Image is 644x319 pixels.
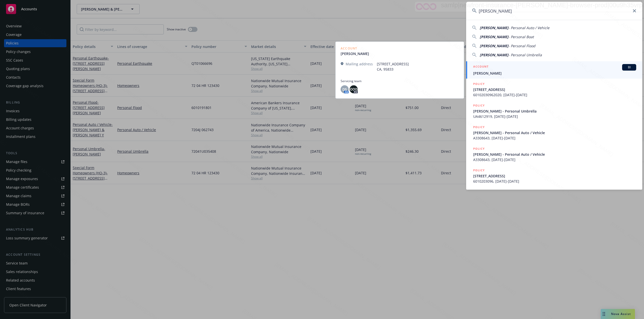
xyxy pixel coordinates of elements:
span: [STREET_ADDRESS] [473,173,636,179]
span: - Personal Umbrella [508,52,542,57]
input: Search... [466,2,642,20]
span: BI [624,65,634,70]
span: [PERSON_NAME] - Personal Auto / Vehicle [473,130,636,135]
span: [PERSON_NAME] [480,52,508,57]
span: - Personal Flood [508,43,535,48]
span: - Personal Boat [508,34,534,39]
span: 6010203096, [DATE]-[DATE] [473,179,636,184]
a: ACCOUNTBI[PERSON_NAME] [466,61,642,79]
a: POLICY[PERSON_NAME] - Personal Auto / VehicleA3308643, [DATE]-[DATE] [466,143,642,165]
h5: ACCOUNT [473,64,489,70]
h5: POLICY [473,81,485,86]
span: [STREET_ADDRESS] [473,87,636,92]
span: [PERSON_NAME] [473,71,636,76]
a: POLICY[STREET_ADDRESS]60102030962020, [DATE]-[DATE] [466,79,642,100]
a: POLICY[PERSON_NAME] - Personal Auto / VehicleA3308643, [DATE]-[DATE] [466,122,642,143]
h5: POLICY [473,103,485,108]
span: [PERSON_NAME] - Personal Auto / Vehicle [473,152,636,157]
a: POLICY[STREET_ADDRESS]6010203096, [DATE]-[DATE] [466,165,642,187]
span: - Personal Auto / Vehicle [508,25,549,30]
h5: POLICY [473,168,485,173]
h5: POLICY [473,125,485,130]
span: UA4612919, [DATE]-[DATE] [473,114,636,119]
span: A3308643, [DATE]-[DATE] [473,157,636,162]
span: [PERSON_NAME] [480,43,508,48]
span: A3308643, [DATE]-[DATE] [473,135,636,141]
h5: POLICY [473,146,485,151]
span: [PERSON_NAME] [480,34,508,39]
a: POLICY[PERSON_NAME] - Personal UmbrellaUA4612919, [DATE]-[DATE] [466,100,642,122]
span: [PERSON_NAME] - Personal Umbrella [473,109,636,114]
span: 60102030962020, [DATE]-[DATE] [473,92,636,97]
span: [PERSON_NAME] [480,25,508,30]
